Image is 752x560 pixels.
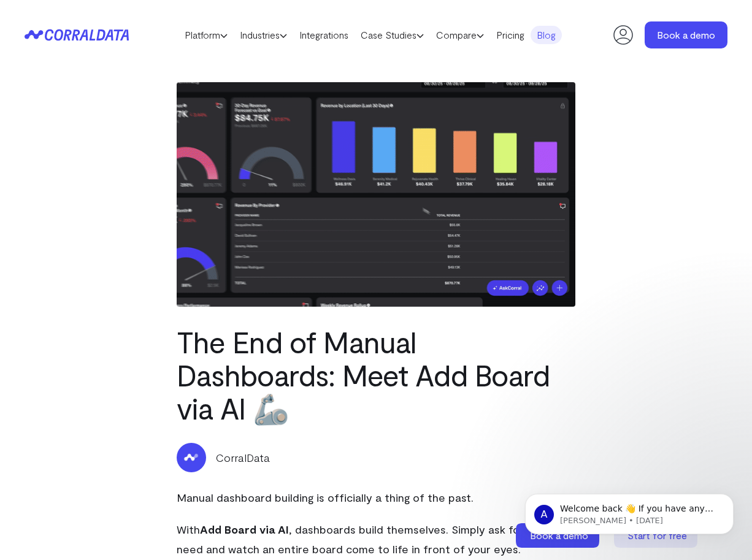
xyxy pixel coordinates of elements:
[645,21,727,48] a: Book a demo
[430,26,490,44] a: Compare
[177,325,575,424] h1: The End of Manual Dashboards: Meet Add Board via AI 🦾
[200,523,289,536] b: Add Board via AI
[177,491,474,504] span: Manual dashboard building is officially a thing of the past.
[178,26,234,44] a: Platform
[177,523,200,536] span: With
[177,523,574,556] span: , dashboards build themselves. Simply ask for what you need and watch an entire board come to lif...
[216,450,270,466] p: CorralData
[507,468,752,554] iframe: Intercom notifications message
[355,26,430,44] a: Case Studies
[531,26,562,44] a: Blog
[293,26,355,44] a: Integrations
[234,26,293,44] a: Industries
[490,26,531,44] a: Pricing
